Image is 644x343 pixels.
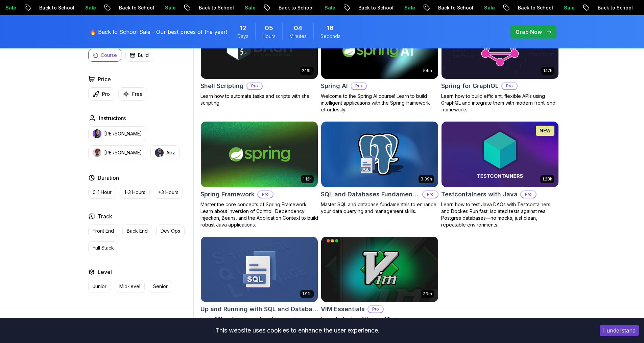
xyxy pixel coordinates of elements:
p: Learn the basics of Linux and Bash. [321,316,438,323]
p: Master SQL and database fundamentals to enhance your data querying and management skills. [321,201,438,215]
p: [PERSON_NAME] [104,130,142,137]
p: Sale [159,4,180,11]
p: 54m [423,68,432,73]
p: Pro [521,191,536,198]
h2: Testcontainers with Java [441,190,518,199]
p: Back to School [511,4,557,11]
h2: SQL and Databases Fundamentals [321,190,420,199]
p: Full Stack [93,244,114,251]
button: instructor img[PERSON_NAME] [88,126,146,141]
p: Junior [93,283,106,290]
p: Learn SQL and databases from the ground up. [200,316,318,323]
button: Front End [88,224,118,237]
p: Back End [127,228,148,234]
p: Back to School [272,4,318,11]
button: Senior [149,280,172,293]
p: Senior [153,283,168,290]
img: instructor img [93,148,101,157]
p: Pro [102,91,110,98]
button: instructor imgAbz [150,145,180,160]
p: Pro [351,83,366,89]
img: instructor img [93,129,101,138]
button: +3 Hours [154,186,183,199]
a: Up and Running with SQL and Databases card1.91hUp and Running with SQL and DatabasesLearn SQL and... [200,236,318,323]
h2: Level [98,268,112,276]
h2: Spring Framework [200,190,255,199]
a: SQL and Databases Fundamentals card3.39hSQL and Databases FundamentalsProMaster SQL and database ... [321,121,438,215]
p: 1.17h [543,68,552,73]
button: Pro [88,87,114,101]
p: Sale [398,4,420,11]
img: Spring Framework card [201,122,318,187]
button: Course [88,49,121,62]
a: Spring AI card54mSpring AIProWelcome to the Spring AI course! Learn to build intelligent applicat... [321,13,438,113]
p: Master the core concepts of Spring Framework. Learn about Inversion of Control, Dependency Inject... [200,201,318,228]
img: Up and Running with SQL and Databases card [201,237,318,302]
p: +3 Hours [158,189,178,196]
p: Grab Now [516,28,542,36]
a: Testcontainers with Java card1.28hNEWTestcontainers with JavaProLearn how to test Java DAOs with ... [441,121,559,228]
p: 1.91h [302,291,312,297]
p: Welcome to the Spring AI course! Learn to build intelligent applications with the Spring framewor... [321,93,438,113]
span: Minutes [289,33,307,40]
a: Shell Scripting card2.16hShell ScriptingProLearn how to automate tasks and scripts with shell scr... [200,13,318,106]
h2: Shell Scripting [200,81,244,91]
p: NEW [540,127,551,134]
h2: Up and Running with SQL and Databases [200,304,318,314]
p: 🔥 Back to School Sale - Our best prices of the year! [90,28,227,36]
h2: Duration [98,174,119,182]
p: 1.28h [542,176,552,182]
img: SQL and Databases Fundamentals card [321,122,438,187]
p: Free [132,91,143,98]
span: 4 Minutes [294,23,302,33]
button: Accept cookies [600,325,639,336]
p: Sale [238,4,260,11]
span: 5 Hours [265,23,273,33]
p: Dev Ops [161,228,180,234]
p: Back to School [192,4,238,11]
p: Back to School [352,4,398,11]
a: VIM Essentials card39mVIM EssentialsProLearn the basics of Linux and Bash. [321,236,438,323]
button: instructor img[PERSON_NAME] [88,145,146,160]
p: Learn how to automate tasks and scripts with shell scripting. [200,93,318,106]
button: Back End [122,224,152,237]
p: Pro [258,191,273,198]
p: Sale [478,4,499,11]
h2: Spring AI [321,81,348,91]
span: Days [237,33,248,40]
p: 0-1 Hour [93,189,112,196]
button: Junior [88,280,111,293]
button: Dev Ops [156,224,185,237]
h2: Spring for GraphQL [441,81,499,91]
a: Spring Framework card1.12hSpring FrameworkProMaster the core concepts of Spring Framework. Learn ... [200,121,318,228]
button: Mid-level [115,280,145,293]
h2: Instructors [99,114,126,122]
p: Back to School [33,4,79,11]
p: 1-3 Hours [124,189,145,196]
button: 0-1 Hour [88,186,116,199]
button: Full Stack [88,241,118,254]
p: Sale [557,4,579,11]
p: Back to School [432,4,478,11]
h2: Track [98,212,112,220]
p: Course [101,52,117,59]
span: 12 Days [240,23,246,33]
p: Pro [247,83,262,89]
p: Abz [166,149,175,156]
h2: Price [98,75,111,83]
button: Free [118,87,147,101]
p: Sale [318,4,340,11]
h2: VIM Essentials [321,304,365,314]
p: Front End [93,228,114,234]
img: VIM Essentials card [321,237,438,302]
p: Build [138,52,149,59]
p: [PERSON_NAME] [104,149,142,156]
p: Back to School [113,4,159,11]
img: instructor img [155,148,164,157]
a: Spring for GraphQL card1.17hSpring for GraphQLProLearn how to build efficient, flexible APIs usin... [441,13,559,113]
p: 2.16h [302,68,312,73]
span: Seconds [320,33,340,40]
p: Learn how to test Java DAOs with Testcontainers and Docker. Run fast, isolated tests against real... [441,201,559,228]
div: This website uses cookies to enhance the user experience. [5,323,590,338]
p: Learn how to build efficient, flexible APIs using GraphQL and integrate them with modern front-en... [441,93,559,113]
